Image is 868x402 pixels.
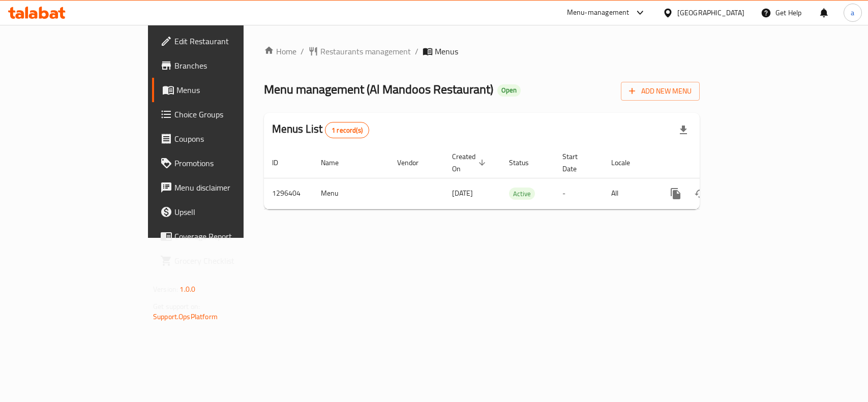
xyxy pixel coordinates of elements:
[152,175,293,200] a: Menu disclaimer
[621,82,700,101] button: Add New Menu
[435,45,458,57] span: Menus
[272,157,291,169] span: ID
[179,283,195,296] span: 1.0.0
[264,45,700,57] nav: breadcrumb
[153,310,218,323] a: Support.OpsPlatform
[655,147,769,178] th: Actions
[152,200,293,224] a: Upsell
[176,84,285,96] span: Menus
[415,45,418,57] li: /
[152,78,293,102] a: Menus
[174,35,285,47] span: Edit Restaurant
[321,157,352,169] span: Name
[629,85,692,98] span: Add New Menu
[313,178,389,209] td: Menu
[174,181,285,194] span: Menu disclaimer
[452,150,489,175] span: Created On
[452,187,473,200] span: [DATE]
[325,122,369,138] div: Total records count
[153,283,178,296] span: Version:
[567,7,630,19] div: Menu-management
[152,29,293,53] a: Edit Restaurant
[320,45,411,57] span: Restaurants management
[603,178,655,209] td: All
[688,181,712,206] button: Change Status
[152,224,293,249] a: Coverage Report
[272,121,369,138] h2: Menus List
[301,45,304,57] li: /
[497,84,521,97] div: Open
[264,147,769,209] table: enhanced table
[325,126,369,135] span: 1 record(s)
[153,300,200,313] span: Get support on:
[174,255,285,267] span: Grocery Checklist
[152,151,293,175] a: Promotions
[152,53,293,78] a: Branches
[152,102,293,127] a: Choice Groups
[509,188,535,200] span: Active
[671,118,696,142] div: Export file
[308,45,411,57] a: Restaurants management
[174,157,285,169] span: Promotions
[174,108,285,120] span: Choice Groups
[152,249,293,273] a: Grocery Checklist
[497,86,521,95] span: Open
[554,178,603,209] td: -
[562,150,591,175] span: Start Date
[509,188,535,200] div: Active
[174,206,285,218] span: Upsell
[152,127,293,151] a: Coupons
[174,230,285,242] span: Coverage Report
[509,157,542,169] span: Status
[677,7,744,18] div: [GEOGRAPHIC_DATA]
[174,133,285,145] span: Coupons
[264,78,493,101] span: Menu management ( Al Mandoos Restaurant )
[397,157,432,169] span: Vendor
[664,181,688,206] button: more
[174,59,285,72] span: Branches
[611,157,643,169] span: Locale
[851,7,854,18] span: a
